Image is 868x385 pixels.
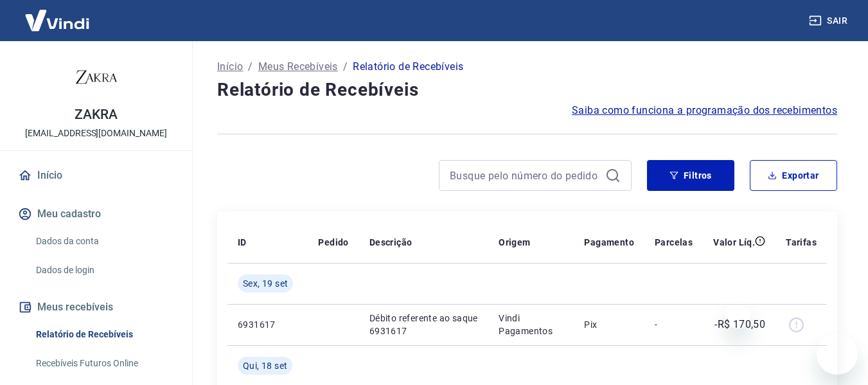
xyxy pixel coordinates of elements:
a: Saiba como funciona a programação dos recebimentos [572,103,837,118]
p: Valor Líq. [713,236,755,249]
iframe: Fechar mensagem [725,303,750,328]
p: Débito referente ao saque 6931617 [369,312,478,337]
a: Recebíveis Futuros Online [31,350,177,377]
a: Dados da conta [31,228,177,255]
a: Relatório de Recebíveis [31,321,177,348]
p: Parcelas [655,236,693,249]
img: c463f650-52e0-4b24-8c4a-c55066a777ff.jpeg [71,51,122,103]
button: Meus recebíveis [15,293,177,321]
p: / [248,59,252,75]
h4: Relatório de Recebíveis [217,77,837,103]
p: Vindi Pagamentos [499,312,563,337]
p: ID [238,236,247,249]
iframe: Botão para abrir a janela de mensagens [817,334,858,375]
button: Meu cadastro [15,200,177,228]
p: Tarifas [786,236,817,249]
p: Pix [584,318,634,331]
img: Vindi [15,1,99,40]
span: Qui, 18 set [243,359,287,372]
p: Origem [499,236,530,249]
p: Pedido [318,236,348,249]
p: / [343,59,348,75]
button: Sair [806,9,853,33]
p: - [655,318,693,331]
a: Início [15,161,177,190]
p: [EMAIL_ADDRESS][DOMAIN_NAME] [25,127,167,140]
p: 6931617 [238,318,297,331]
p: Descrição [369,236,412,249]
span: Sex, 19 set [243,277,288,290]
button: Filtros [647,160,734,191]
p: Pagamento [584,236,634,249]
p: -R$ 170,50 [714,317,765,332]
input: Busque pelo número do pedido [450,166,600,185]
a: Meus Recebíveis [258,59,338,75]
p: ZAKRA [75,108,118,121]
a: Dados de login [31,257,177,283]
button: Exportar [750,160,837,191]
p: Relatório de Recebíveis [353,59,463,75]
a: Início [217,59,243,75]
